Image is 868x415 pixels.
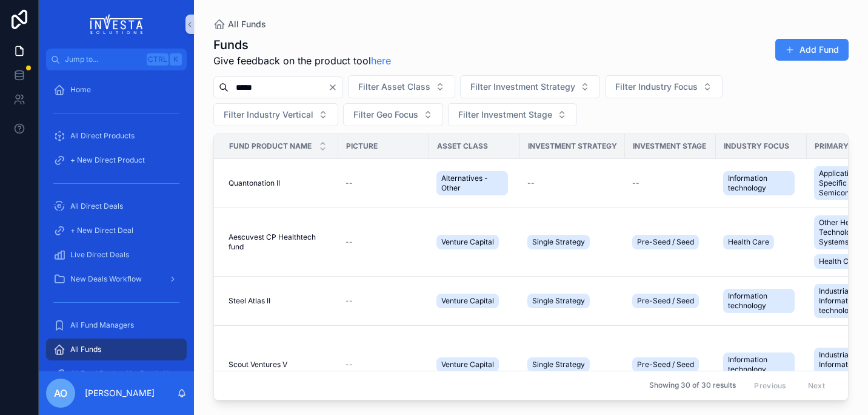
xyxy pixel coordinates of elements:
span: Industry Focus [724,141,789,151]
span: Venture Capital [441,237,494,247]
img: App logo [90,15,143,34]
span: Pre-Seed / Seed [637,237,694,247]
span: Information technology [728,291,790,311]
a: Pre-Seed / Seed [632,355,709,374]
span: All Funds [228,18,266,30]
a: -- [632,178,709,188]
span: Venture Capital [441,296,494,306]
button: Select Button [213,103,338,126]
button: Jump to...CtrlK [46,49,187,70]
p: [PERSON_NAME] [85,387,155,399]
span: Filter Investment Strategy [470,81,575,93]
button: Select Button [448,103,577,126]
a: All Fund Managers [46,314,187,336]
a: Live Direct Deals [46,244,187,266]
span: + New Direct Deal [70,226,133,235]
span: -- [346,296,353,306]
a: Steel Atlas II [229,296,331,306]
a: Information technology [723,169,800,198]
span: All Funds [70,345,101,354]
a: All Funds [213,18,266,30]
span: Information technology [728,174,790,193]
span: Alternatives - Other [441,174,503,193]
a: Venture Capital [436,355,513,374]
button: Select Button [348,75,455,98]
span: Fund Product Name [229,141,312,151]
span: New Deals Workflow [70,274,142,284]
div: scrollable content [39,70,194,371]
span: Scout Ventures V [229,360,287,369]
a: Single Strategy [527,355,618,374]
a: All Funds [46,339,187,360]
a: Pre-Seed / Seed [632,232,709,252]
a: Alternatives - Other [436,169,513,198]
span: Health Care [819,257,860,266]
span: AO [54,386,67,400]
span: Home [70,85,91,95]
button: Select Button [605,75,723,98]
a: Venture Capital [436,232,513,252]
span: Filter Industry Vertical [224,109,313,121]
span: Steel Atlas II [229,296,270,306]
span: All Fund Deals - Not Ready Yet [70,369,175,379]
span: Ctrl [147,53,169,66]
span: Asset Class [437,141,488,151]
span: Filter Asset Class [358,81,430,93]
a: Pre-Seed / Seed [632,291,709,311]
span: + New Direct Product [70,155,145,165]
span: Quantonation II [229,178,280,188]
span: -- [346,178,353,188]
span: All Direct Products [70,131,135,141]
span: Jump to... [65,55,142,64]
a: Health Care [723,232,800,252]
a: + New Direct Product [46,149,187,171]
button: Clear [328,83,342,92]
span: Single Strategy [532,237,585,247]
a: All Direct Deals [46,195,187,217]
a: Single Strategy [527,291,618,311]
span: Live Direct Deals [70,250,129,260]
span: K [171,55,181,64]
span: Give feedback on the product tool [213,53,391,68]
a: -- [527,178,618,188]
span: Showing 30 of 30 results [649,381,736,391]
span: Pre-Seed / Seed [637,360,694,369]
a: All Direct Products [46,125,187,147]
button: Add Fund [775,39,849,61]
span: -- [346,237,353,247]
span: Investment Stage [633,141,706,151]
a: Information technology [723,350,800,379]
a: Quantonation II [229,178,331,188]
span: Venture Capital [441,360,494,369]
a: here [371,55,391,67]
span: Filter Geo Focus [353,109,418,121]
a: -- [346,178,422,188]
a: + New Direct Deal [46,220,187,241]
a: -- [346,296,422,306]
span: Filter Investment Stage [458,109,552,121]
span: Single Strategy [532,296,585,306]
a: Aescuvest CP Healthtech fund [229,232,331,252]
a: Scout Ventures V [229,360,331,369]
span: All Direct Deals [70,201,123,211]
a: -- [346,237,422,247]
a: -- [346,360,422,369]
span: -- [346,360,353,369]
h1: Funds [213,36,391,53]
span: Picture [346,141,378,151]
span: Filter Industry Focus [615,81,698,93]
span: Information technology [728,355,790,374]
span: All Fund Managers [70,320,134,330]
span: Single Strategy [532,360,585,369]
span: Investment Strategy [528,141,617,151]
button: Select Button [343,103,443,126]
button: Select Button [460,75,600,98]
a: Home [46,79,187,101]
span: Pre-Seed / Seed [637,296,694,306]
span: -- [632,178,639,188]
a: Information technology [723,286,800,315]
a: Venture Capital [436,291,513,311]
a: New Deals Workflow [46,268,187,290]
